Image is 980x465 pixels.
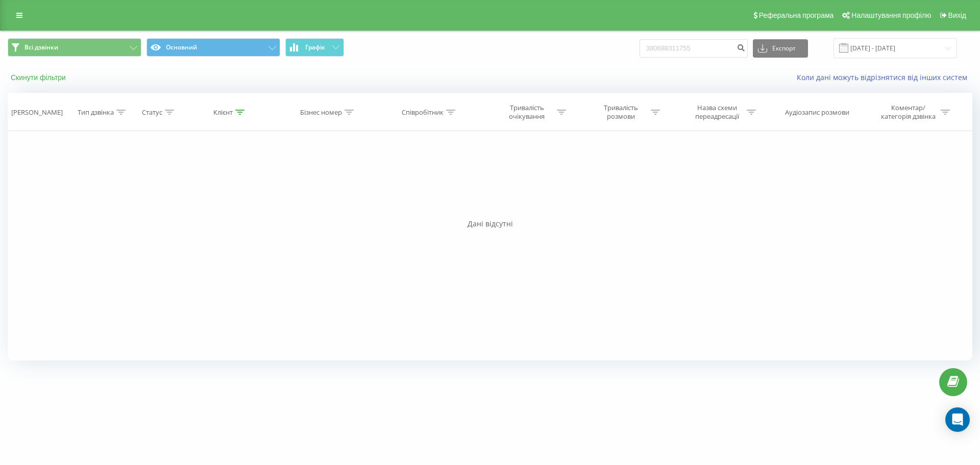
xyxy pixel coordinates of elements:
div: Тривалість розмови [594,104,648,121]
div: Тривалість очікування [500,104,554,121]
button: Скинути фільтри [8,73,71,82]
span: Графік [305,44,325,51]
button: Експорт [753,39,808,58]
a: Коли дані можуть відрізнятися вiд інших систем [797,72,972,82]
div: Назва схеми переадресації [690,104,744,121]
div: Open Intercom Messenger [945,407,970,432]
span: Налаштування профілю [851,11,931,19]
span: Всі дзвінки [24,43,58,51]
div: [PERSON_NAME] [11,108,63,117]
span: Вихід [948,11,966,19]
button: Основний [146,38,280,57]
div: Статус [142,108,162,117]
span: Реферальна програма [759,11,834,19]
div: Дані відсутні [8,219,972,229]
div: Коментар/категорія дзвінка [878,104,938,121]
div: Аудіозапис розмови [785,108,849,117]
div: Бізнес номер [300,108,342,117]
div: Тип дзвінка [78,108,114,117]
button: Всі дзвінки [8,38,141,57]
input: Пошук за номером [640,39,748,58]
div: Співробітник [402,108,444,117]
div: Клієнт [213,108,233,117]
button: Графік [285,38,344,57]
